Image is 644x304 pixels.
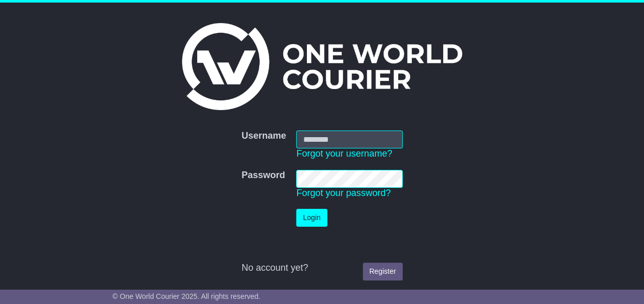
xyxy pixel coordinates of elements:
div: No account yet? [241,263,402,274]
span: © One World Courier 2025. All rights reserved. [113,292,261,300]
button: Login [296,209,327,227]
a: Register [363,263,403,280]
label: Username [241,131,286,142]
label: Password [241,170,285,181]
a: Forgot your password? [296,188,390,198]
a: Forgot your username? [296,148,392,159]
img: One World [182,23,462,110]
